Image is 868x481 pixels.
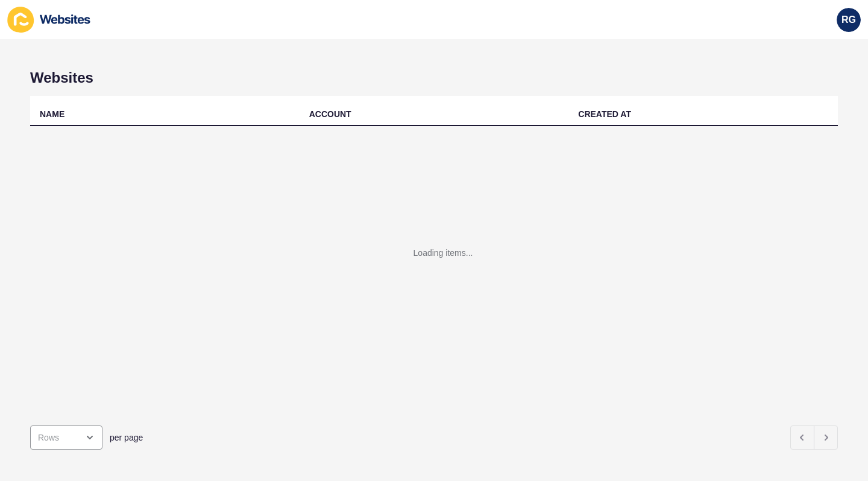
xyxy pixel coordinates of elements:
[40,108,64,120] div: NAME
[30,69,838,86] h1: Websites
[309,108,351,120] div: ACCOUNT
[841,14,856,26] span: RG
[414,247,473,259] div: Loading items...
[110,432,143,444] span: per page
[30,425,102,450] div: open menu
[578,108,631,120] div: CREATED AT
